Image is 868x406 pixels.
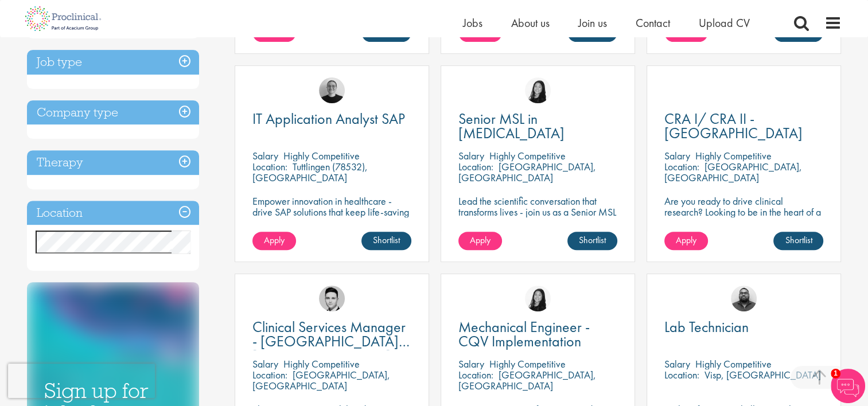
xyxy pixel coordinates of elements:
[463,15,482,30] a: Jobs
[664,160,802,184] p: [GEOGRAPHIC_DATA], [GEOGRAPHIC_DATA]
[664,160,699,173] span: Location:
[664,112,823,140] a: CRA I/ CRA II - [GEOGRAPHIC_DATA]
[252,317,410,365] span: Clinical Services Manager - [GEOGRAPHIC_DATA], [GEOGRAPHIC_DATA]
[489,357,566,370] p: Highly Competitive
[252,368,390,392] p: [GEOGRAPHIC_DATA], [GEOGRAPHIC_DATA]
[489,149,566,162] p: Highly Competitive
[458,196,617,228] p: Lead the scientific conversation that transforms lives - join us as a Senior MSL in [MEDICAL_DATA].
[252,149,278,162] span: Salary
[458,160,596,184] p: [GEOGRAPHIC_DATA], [GEOGRAPHIC_DATA]
[252,368,287,381] span: Location:
[458,368,596,392] p: [GEOGRAPHIC_DATA], [GEOGRAPHIC_DATA]
[458,160,493,173] span: Location:
[252,320,411,349] a: Clinical Services Manager - [GEOGRAPHIC_DATA], [GEOGRAPHIC_DATA]
[27,100,199,125] h3: Company type
[664,368,699,381] span: Location:
[8,364,155,398] iframe: reCAPTCHA
[773,232,823,250] a: Shortlist
[458,317,590,351] span: Mechanical Engineer - CQV Implementation
[676,234,696,246] span: Apply
[458,232,502,250] a: Apply
[664,232,708,250] a: Apply
[252,109,405,128] span: IT Application Analyst SAP
[458,109,565,143] span: Senior MSL in [MEDICAL_DATA]
[511,15,550,30] a: About us
[470,234,491,246] span: Apply
[252,112,411,126] a: IT Application Analyst SAP
[252,232,296,250] a: Apply
[27,201,199,225] h3: Location
[704,368,821,381] p: Visp, [GEOGRAPHIC_DATA]
[458,357,484,370] span: Salary
[458,368,493,381] span: Location:
[27,150,199,175] h3: Therapy
[831,369,865,403] img: Chatbot
[27,50,199,75] h3: Job type
[695,357,772,370] p: Highly Competitive
[664,149,690,162] span: Salary
[699,15,750,30] a: Upload CV
[458,149,484,162] span: Salary
[319,77,345,103] img: Emma Pretorious
[695,149,772,162] p: Highly Competitive
[458,320,617,349] a: Mechanical Engineer - CQV Implementation
[252,160,287,173] span: Location:
[525,286,551,311] img: Numhom Sudsok
[361,232,411,250] a: Shortlist
[252,357,278,370] span: Salary
[319,286,345,311] img: Connor Lynes
[664,109,803,143] span: CRA I/ CRA II - [GEOGRAPHIC_DATA]
[731,286,757,311] img: Ashley Bennett
[831,369,840,378] span: 1
[283,357,360,370] p: Highly Competitive
[664,357,690,370] span: Salary
[252,160,368,184] p: Tuttlingen (78532), [GEOGRAPHIC_DATA]
[525,77,551,103] img: Numhom Sudsok
[636,15,670,30] a: Contact
[283,149,360,162] p: Highly Competitive
[252,196,411,228] p: Empower innovation in healthcare - drive SAP solutions that keep life-saving technology running s...
[664,320,823,334] a: Lab Technician
[264,234,285,246] span: Apply
[664,317,749,337] span: Lab Technician
[567,232,617,250] a: Shortlist
[664,196,823,239] p: Are you ready to drive clinical research? Looking to be in the heart of a company where precision...
[578,15,607,30] a: Join us
[458,112,617,140] a: Senior MSL in [MEDICAL_DATA]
